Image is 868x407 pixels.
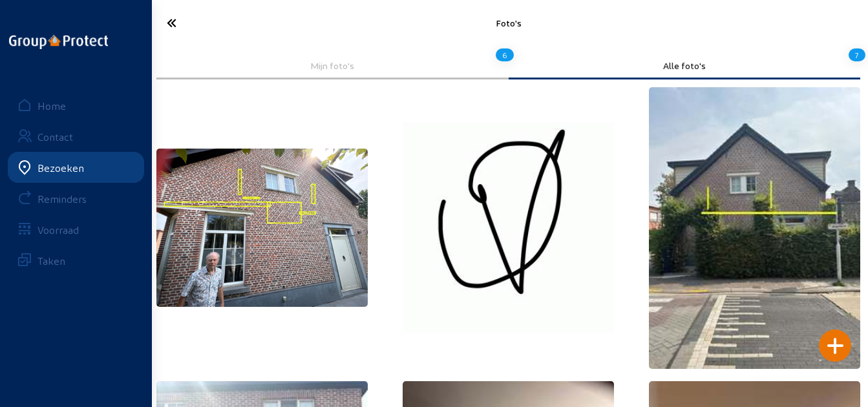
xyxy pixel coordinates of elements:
[403,122,614,333] img: thb_4ca8c4fe-3759-0ac1-bca0-8395374bafb5.jpeg
[9,35,108,49] img: logo-oneline.png
[8,152,144,183] a: Bezoeken
[37,224,79,236] div: Voorraad
[8,90,144,121] a: Home
[37,255,65,267] div: Taken
[8,245,144,276] a: Taken
[156,149,368,307] img: b5914aa8-8ff9-0d58-3527-21f54941a8ba.jpeg
[8,183,144,214] a: Reminders
[649,87,860,369] img: thb_ddbecd3f-44d0-5ece-c22b-94898d995adc.jpeg
[518,60,852,71] div: Alle foto's
[8,121,144,152] a: Contact
[37,193,87,205] div: Reminders
[8,214,144,245] a: Voorraad
[849,44,865,66] div: 7
[496,44,514,66] div: 6
[37,162,84,174] div: Bezoeken
[165,60,500,71] div: Mijn foto's
[269,17,748,28] div: Foto's
[37,130,73,143] div: Contact
[37,99,66,112] div: Home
